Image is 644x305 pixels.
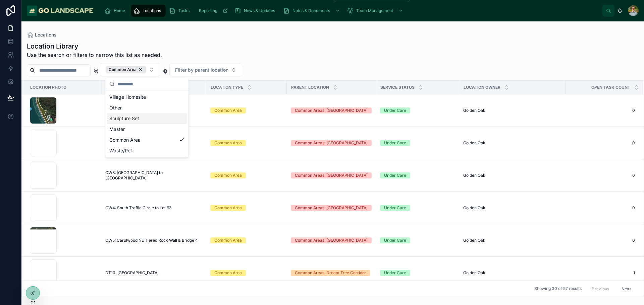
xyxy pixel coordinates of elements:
span: Golden Oak [463,205,485,211]
span: Location Photo [30,85,66,90]
a: DT10: [GEOGRAPHIC_DATA] [105,270,202,276]
span: Locations [143,8,161,13]
div: Under Care [384,140,406,146]
span: Golden Oak [463,238,485,243]
a: Locations [27,31,57,38]
div: Common Area [106,66,146,73]
a: Common Area [210,237,283,243]
a: Common Areas: Dream Tree Corridor [291,270,372,276]
div: Common Area [214,107,242,113]
div: Common Area [214,205,242,211]
a: 0 [566,205,635,211]
div: Common Areas: [GEOGRAPHIC_DATA] [295,107,368,113]
span: Location Type [211,85,243,90]
button: Select Button [100,63,160,76]
a: Golden Oak [463,205,561,211]
span: Use the search or filters to narrow this list as needed. [27,51,162,59]
a: Common Areas: [GEOGRAPHIC_DATA] [291,140,372,146]
a: Common Area [210,205,283,211]
a: Under Care [380,205,455,211]
h1: Location Library [27,42,162,51]
button: Next [617,284,636,294]
div: Sculpture Set [107,113,187,124]
span: Golden Oak [463,108,485,113]
div: Common Area [214,270,242,276]
div: Common Areas: [GEOGRAPHIC_DATA] [295,237,368,243]
a: Common Areas: [GEOGRAPHIC_DATA] [291,107,372,113]
a: Team Management [345,5,407,17]
a: Under Care [380,107,455,113]
div: Common Area [107,135,187,145]
div: Common Area [214,140,242,146]
div: Village Homesite [107,92,187,102]
span: Golden Oak [463,140,485,146]
a: Common Area [210,270,283,276]
span: Golden Oak [463,173,485,178]
div: scrollable content [99,3,602,18]
div: Other [107,102,187,113]
a: Tasks [167,5,194,17]
button: Unselect COMMON_AREA [106,66,146,73]
a: Reporting [196,5,231,17]
a: Common Area [210,140,283,146]
span: Notes & Documents [292,8,330,13]
div: Under Care [384,270,406,276]
div: Waste/Pet [107,145,187,156]
div: Common Area [214,237,242,243]
a: Golden Oak [463,108,561,113]
a: Common Areas: [GEOGRAPHIC_DATA] [291,237,372,243]
a: Common Areas: [GEOGRAPHIC_DATA] [291,172,372,178]
a: 0 [566,238,635,243]
span: Showing 30 of 57 results [534,286,582,292]
a: CW4: South Traffic Circle to Lot 63 [105,205,202,211]
span: Home [114,8,125,13]
div: Common Areas: Dream Tree Corridor [295,270,366,276]
a: Golden Oak [463,173,561,178]
span: Open Task Count [591,85,630,90]
span: CW4: South Traffic Circle to Lot 63 [105,205,171,211]
a: 0 [566,140,635,146]
a: CW5: Carolwood NE Tiered Rock Wall & Bridge 4 [105,238,202,243]
a: 0 [566,108,635,113]
a: 1 [566,270,635,276]
span: Team Management [356,8,393,13]
a: Golden Oak [463,140,561,146]
div: Under Care [384,172,406,178]
a: Home [102,5,130,17]
div: Common Area [214,172,242,178]
span: Filter by parent location [175,67,228,73]
span: CW5: Carolwood NE Tiered Rock Wall & Bridge 4 [105,238,198,243]
div: Common Areas: [GEOGRAPHIC_DATA] [295,172,368,178]
a: Golden Oak [463,238,561,243]
a: 0 [566,173,635,178]
span: DT10: [GEOGRAPHIC_DATA] [105,270,159,276]
div: Common Areas: [GEOGRAPHIC_DATA] [295,205,368,211]
div: Common Areas: [GEOGRAPHIC_DATA] [295,140,368,146]
span: Reporting [199,8,217,13]
a: Under Care [380,270,455,276]
button: Select Button [169,64,242,76]
a: Under Care [380,172,455,178]
img: App logo [27,5,94,16]
span: Service Status [380,85,415,90]
a: Golden Oak [463,270,561,276]
a: Under Care [380,140,455,146]
a: CW3: [GEOGRAPHIC_DATA] to [GEOGRAPHIC_DATA] [105,170,202,181]
a: News & Updates [232,5,280,17]
a: Common Area [210,107,283,113]
span: Parent Location [291,85,329,90]
span: News & Updates [244,8,275,13]
div: Under Care [384,107,406,113]
a: Common Areas: [GEOGRAPHIC_DATA] [291,205,372,211]
a: Under Care [380,237,455,243]
div: Under Care [384,237,406,243]
span: Tasks [178,8,190,13]
span: Location Owner [464,85,500,90]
